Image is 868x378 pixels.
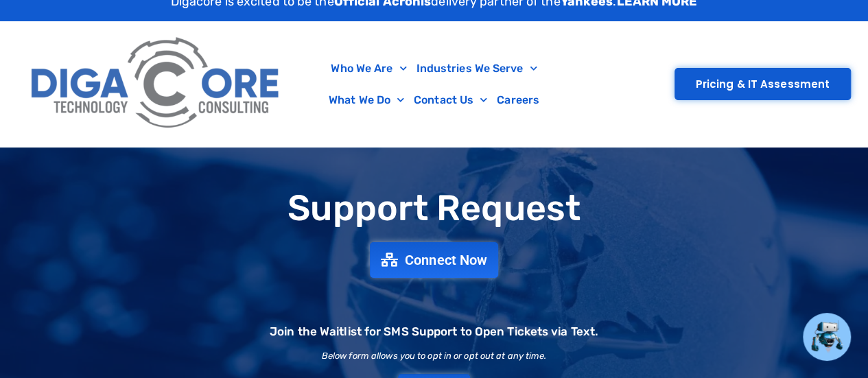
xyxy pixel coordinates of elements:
a: Careers [492,84,544,116]
a: Connect Now [370,242,498,278]
h1: Support Request [7,189,861,228]
img: Digacore Logo [24,28,288,140]
a: What We Do [324,84,409,116]
h2: Below form allows you to opt in or opt out at any time. [322,351,547,360]
span: Pricing & IT Assessment [696,79,830,89]
nav: Menu [295,53,573,116]
a: Who We Are [326,53,411,84]
a: Pricing & IT Assessment [675,68,851,100]
a: Contact Us [409,84,492,116]
a: Industries We Serve [411,53,541,84]
span: Connect Now [405,253,487,267]
h2: Join the Waitlist for SMS Support to Open Tickets via Text. [270,326,598,338]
